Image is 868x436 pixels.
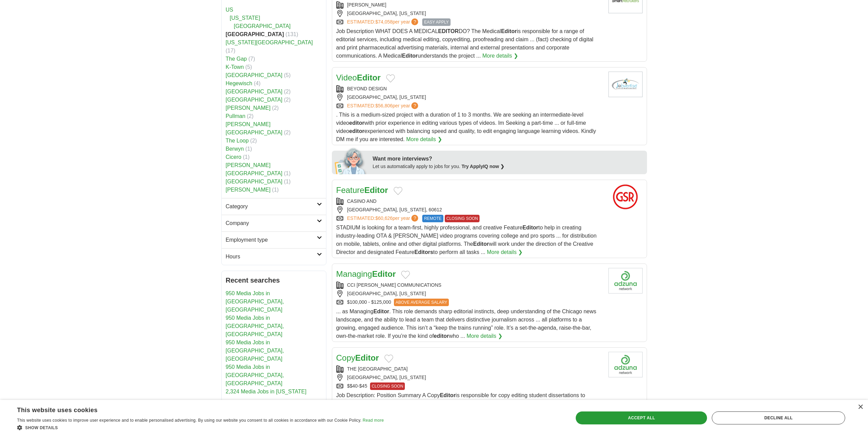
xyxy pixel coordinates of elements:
[226,146,244,152] a: Berwyn
[284,130,291,135] span: (2)
[467,332,502,340] a: More details ❯
[394,299,449,306] span: ABOVE AVERAGE SALARY
[858,405,863,410] div: Close
[355,353,379,362] strong: Editor
[576,411,707,424] div: Accept all
[243,154,250,160] span: (1)
[226,162,283,176] a: [PERSON_NAME][GEOGRAPHIC_DATA]
[336,94,603,101] div: [GEOGRAPHIC_DATA], [US_STATE]
[226,72,283,78] a: [GEOGRAPHIC_DATA]
[226,154,241,160] a: Cicero
[272,187,279,193] span: (1)
[336,365,603,373] div: THE [GEOGRAPHIC_DATA]
[335,147,368,174] img: apply-iq-scientist.png
[347,102,420,109] a: ESTIMATED:$56,806per year?
[347,18,420,26] a: ESTIMATED:$74,058per year?
[336,374,603,381] div: [GEOGRAPHIC_DATA], [US_STATE]
[373,309,389,314] strong: Editor
[336,392,585,406] span: Job Description: Position Summary A Copy is responsible for copy editing student dissertations to...
[245,146,252,152] span: (1)
[375,19,393,25] span: $74,058
[440,392,456,398] strong: Editor
[222,231,326,248] a: Employment type
[336,73,381,82] a: VideoEditor
[375,215,393,221] span: $60,626
[336,382,603,390] div: $$40-$45
[422,18,450,26] span: EASY APPLY
[438,28,459,34] strong: EDITOR
[25,425,58,430] span: Show details
[17,404,367,414] div: This website uses cookies
[284,72,291,78] span: (5)
[226,113,246,119] a: Pullman
[384,355,393,363] button: Add to favorite jobs
[17,424,384,431] div: Show details
[482,52,518,60] a: More details ❯
[523,225,538,230] strong: Editor
[245,64,252,70] span: (5)
[226,105,271,111] a: [PERSON_NAME]
[226,56,247,62] a: The Gap
[226,89,283,94] a: [GEOGRAPHIC_DATA]
[284,89,291,94] span: (2)
[247,113,254,119] span: (2)
[406,135,442,144] a: More details ❯
[248,56,255,62] span: (7)
[226,121,283,135] a: [PERSON_NAME][GEOGRAPHIC_DATA]
[336,28,593,59] span: Job Description WHAT DOES A MEDICAL DO? The Medical is responsible for a range of editorial servi...
[373,155,643,163] div: Want more interviews?
[414,249,433,255] strong: Editors
[234,23,291,29] a: [GEOGRAPHIC_DATA]
[226,138,249,144] a: The Loop
[336,206,603,213] div: [GEOGRAPHIC_DATA], [US_STATE], 60612
[411,102,418,109] span: ?
[370,382,405,390] span: CLOSING SOON
[461,164,504,169] a: Try ApplyIQ now ❯
[226,364,284,386] a: 950 Media Jobs in [GEOGRAPHIC_DATA], [GEOGRAPHIC_DATA]
[226,187,271,193] a: [PERSON_NAME]
[363,418,384,423] a: Read more, opens a new window
[411,215,418,222] span: ?
[501,28,517,34] strong: Editor
[285,31,298,37] span: (131)
[226,389,307,394] a: 2,324 Media Jobs in [US_STATE]
[373,163,643,170] div: Let us automatically apply to jobs for you.
[284,97,291,103] span: (2)
[422,215,443,222] span: REMOTE
[226,179,283,184] a: [GEOGRAPHIC_DATA]
[226,219,317,227] h2: Company
[226,64,244,70] a: K-Town
[375,103,393,108] span: $56,806
[347,198,377,204] a: CASINO AND
[284,170,291,176] span: (1)
[336,309,597,339] span: ... as Managing . This role demands sharp editorial instincts, deep understanding of the Chicago ...
[336,269,396,279] a: ManagingEditor
[226,7,233,13] a: US
[336,185,388,195] a: FeatureEditor
[222,248,326,265] a: Hours
[336,299,603,306] div: $100,000 - $125,000
[401,271,410,279] button: Add to favorite jobs
[394,187,402,195] button: Add to favorite jobs
[336,353,379,362] a: CopyEditor
[17,418,362,423] span: This website uses cookies to improve user experience and to enable personalised advertising. By u...
[336,112,596,142] span: . This is a medium-sized project with a duration of 1 to 3 months. We are seeking an intermediate...
[226,253,317,261] h2: Hours
[250,138,257,144] span: (2)
[349,120,364,126] strong: editor
[254,80,261,86] span: (4)
[473,241,489,247] strong: Editor
[386,74,395,82] button: Add to favorite jobs
[487,248,523,256] a: More details ❯
[226,290,284,313] a: 950 Media Jobs in [GEOGRAPHIC_DATA], [GEOGRAPHIC_DATA]
[272,105,279,111] span: (2)
[336,10,603,17] div: [GEOGRAPHIC_DATA], [US_STATE]
[230,15,260,21] a: [US_STATE]
[226,340,284,362] a: 950 Media Jobs in [GEOGRAPHIC_DATA], [GEOGRAPHIC_DATA]
[336,290,603,297] div: [GEOGRAPHIC_DATA], [US_STATE]
[347,215,420,222] a: ESTIMATED:$60,626per year?
[608,72,643,97] img: Company logo
[402,53,417,59] strong: Editor
[336,85,603,92] div: BEYOND DESIGN
[349,128,364,134] strong: editor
